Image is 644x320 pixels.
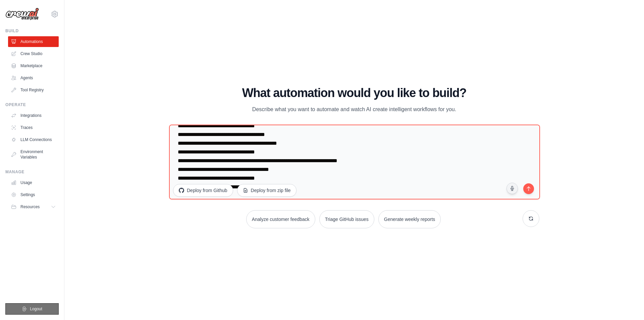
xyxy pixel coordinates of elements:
[8,110,59,121] a: Integrations
[378,210,441,228] button: Generate weekly reports
[8,48,59,59] a: Crew Studio
[8,134,59,145] a: LLM Connections
[20,204,40,210] span: Resources
[5,102,59,107] div: Operate
[8,201,59,212] button: Resources
[8,36,59,47] a: Automations
[5,303,59,315] button: Logout
[8,189,59,200] a: Settings
[8,122,59,133] a: Traces
[30,306,42,312] span: Logout
[5,8,39,20] img: Logo
[5,28,59,34] div: Build
[241,105,467,114] p: Describe what you want to automate and watch AI create intelligent workflows for you.
[246,210,315,228] button: Analyze customer feedback
[237,184,297,197] button: Deploy from zip file
[610,288,644,320] iframe: Chat Widget
[173,184,233,197] button: Deploy from Github
[5,169,59,175] div: Manage
[8,177,59,188] a: Usage
[8,60,59,71] a: Marketplace
[319,210,374,228] button: Triage GitHub issues
[8,73,59,83] a: Agents
[169,86,539,100] h1: What automation would you like to build?
[8,146,59,163] a: Environment Variables
[8,85,59,95] a: Tool Registry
